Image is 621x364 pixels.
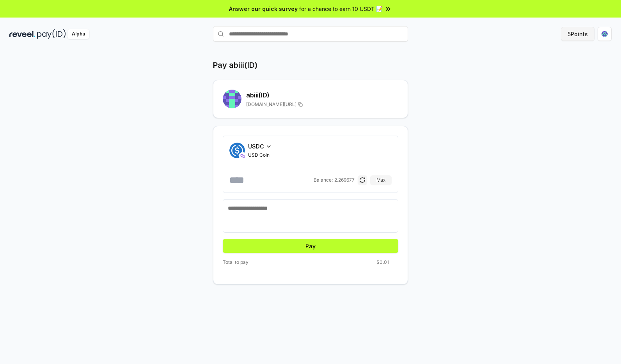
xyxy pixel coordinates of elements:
[246,90,398,100] h2: abiii (ID)
[223,259,248,265] span: Total to pay
[334,177,355,183] span: 2.269677
[370,175,392,185] button: Max
[229,143,245,158] img: USD Coin
[248,152,272,158] span: USD Coin
[223,239,398,253] button: Pay
[299,5,383,13] span: for a chance to earn 10 USDT 📝
[314,177,333,183] span: Balance:
[67,29,89,39] div: Alpha
[229,5,298,13] span: Answer our quick survey
[376,259,389,265] span: $0.01
[37,29,66,39] img: pay_id
[9,29,35,39] img: reveel_dark
[239,152,247,160] img: Polygon
[246,101,296,108] span: [DOMAIN_NAME][URL]
[213,60,257,71] h1: Pay abiii(ID)
[248,142,264,150] span: USDC
[561,27,594,41] button: 5Points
